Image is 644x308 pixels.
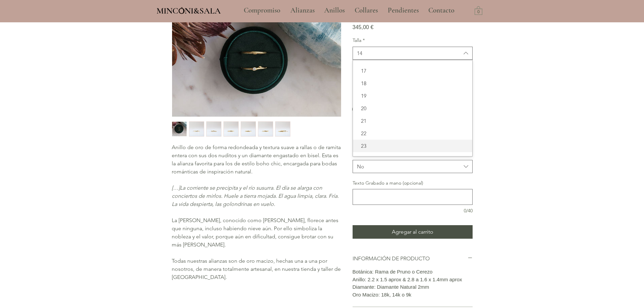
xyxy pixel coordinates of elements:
[223,121,239,137] div: 4 / 7
[353,208,473,214] div: 0/40
[206,121,221,137] button: Miniatura: Alianza de boda artesanal Barcelona
[241,121,256,137] button: Miniatura: Alianza de boda artesanal Barcelona
[275,121,290,137] button: Miniatura: Alianza de boda artesanal Barcelona
[285,2,319,19] a: Alianzas
[258,121,273,137] button: Miniatura: Alianza de boda artesanal Barcelona
[172,4,341,117] img: Alianza de boda artesanal Barcelona
[353,37,473,44] label: Talla
[423,2,460,19] a: Contacto
[172,258,341,280] span: Todas nuestras alianzas son de oro macizo, hechas una a una por nosotros, de manera totalmente ar...
[319,2,350,19] a: Anillos
[172,121,187,137] button: Miniatura: Alianza de boda artesanal Barcelona
[353,291,473,299] p: Oro Macizo: 18k, 14k o 9k
[353,140,472,152] div: 23
[384,2,422,19] p: Pendientes
[357,80,468,87] span: 18
[351,2,381,19] p: Collares
[353,115,472,127] div: 21
[172,185,180,191] span: […]
[353,283,473,291] p: Diamante: Diamante Natural 2mm
[357,105,468,112] span: 20
[353,255,468,262] h2: INFORMACIÓN DE PRODUCTO
[357,142,468,149] span: 23
[353,127,472,140] div: 22
[157,4,221,16] a: MINCONI&SALA
[353,24,374,30] span: 345,00 €
[353,255,473,262] button: INFORMACIÓN DE PRODUCTO
[353,77,472,90] div: 18
[172,4,341,117] button: Alianza de boda artesanal BarcelonaAgrandar
[392,228,433,236] span: Agregar al carrito
[425,2,458,19] p: Contacto
[224,122,238,136] img: Miniatura: Alianza de boda artesanal Barcelona
[206,121,221,137] div: 3 / 7
[357,67,468,74] span: 17
[241,122,256,136] img: Miniatura: Alianza de boda artesanal Barcelona
[353,276,473,284] p: Anillo: 2.2 x 1.5 aprox & 2.8 a 1.6 x 1.4mm aprox
[172,122,187,136] img: Miniatura: Alianza de boda artesanal Barcelona
[350,2,383,19] a: Collares
[353,180,473,187] label: Texto Grabado a mano (opcional)
[172,121,187,137] div: 1 / 7
[321,2,348,19] p: Anillos
[383,2,423,19] a: Pendientes
[357,92,468,99] span: 19
[179,7,185,14] img: Minconi Sala
[258,122,273,136] img: Miniatura: Alianza de boda artesanal Barcelona
[207,122,221,136] img: Miniatura: Alianza de boda artesanal Barcelona
[240,2,284,19] p: Compromiso
[275,121,290,137] div: 7 / 7
[189,121,204,137] div: 2 / 7
[189,121,204,137] button: Miniatura: Alianza de boda artesanal Barcelona
[353,225,473,239] button: Agregar al carrito
[357,163,364,170] div: No
[172,144,341,175] span: Anillo de oro de forma redondeada y textura suave a rallas o de ramita entera con sus dos nuditos...
[353,192,472,202] textarea: Texto Grabado a mano (opcional)
[276,122,290,136] img: Miniatura: Alianza de boda artesanal Barcelona
[239,2,285,19] a: Compromiso
[353,90,472,102] div: 19
[189,122,204,136] img: Miniatura: Alianza de boda artesanal Barcelona
[223,121,239,137] button: Miniatura: Alianza de boda artesanal Barcelona
[172,185,339,207] span: La corriente se precipita y el río susurra. El día se alarga con conciertos de mirlos. Huele a ti...
[258,121,273,137] div: 6 / 7
[357,130,468,137] span: 22
[353,102,472,115] div: 20
[353,65,472,77] div: 17
[287,2,318,19] p: Alianzas
[353,268,473,276] p: Botánica: Rama de Pruno o Cerezo
[241,121,256,137] div: 5 / 7
[477,10,480,15] text: 0
[157,6,221,16] span: MINCONI&SALA
[172,217,338,248] span: La [PERSON_NAME], conocido como [PERSON_NAME], florece antes que ninguna, incluso habiendo nieve ...
[475,6,482,15] a: Carrito con 0 ítems
[357,117,468,124] span: 21
[353,47,473,60] button: Talla
[357,50,362,57] div: 14
[353,160,473,173] button: Grabado a mano
[225,2,473,19] nav: Sitio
